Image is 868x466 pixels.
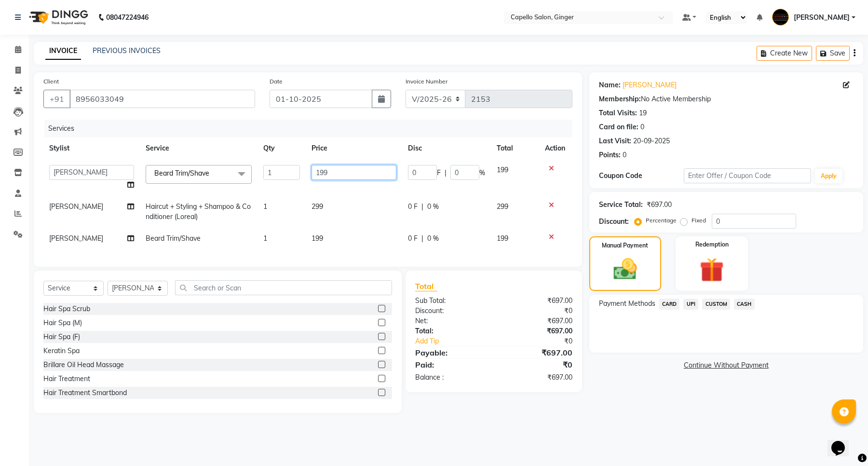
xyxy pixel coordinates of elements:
th: Action [539,137,572,159]
div: Name: [599,80,621,90]
button: Save [816,46,850,61]
div: ₹0 [508,336,579,346]
iframe: chat widget [827,427,858,456]
button: +91 [43,90,70,108]
span: | [421,233,423,244]
div: Hair Treatment Smartbond [43,388,127,398]
span: 199 [497,234,508,243]
span: | [445,168,447,178]
span: 199 [497,165,508,174]
img: Capello Ginger [772,9,789,26]
div: Net: [408,316,494,326]
th: Price [306,137,402,159]
a: x [209,169,214,178]
label: Date [270,77,283,86]
div: Paid: [408,359,494,370]
img: _cash.svg [606,256,644,283]
span: F [437,168,441,178]
div: Hair Spa (M) [43,318,82,328]
div: ₹697.00 [494,316,580,326]
th: Stylist [43,137,140,159]
div: ₹0 [494,359,580,370]
a: [PERSON_NAME] [623,80,677,90]
span: 0 F [408,202,418,212]
div: 0 [623,150,626,160]
div: Discount: [408,306,494,316]
div: ₹697.00 [494,372,580,383]
div: 19 [639,108,647,118]
a: Continue Without Payment [591,360,861,370]
th: Total [491,137,539,159]
input: Search by Name/Mobile/Email/Code [69,90,255,108]
a: PREVIOUS INVOICES [93,46,161,55]
span: Haircut + Styling + Shampoo & Conditioner (Loreal) [146,202,251,221]
div: Payable: [408,347,494,358]
div: Hair Spa Scrub [43,304,90,314]
span: [PERSON_NAME] [794,13,850,23]
th: Qty [258,137,306,159]
div: ₹697.00 [494,326,580,336]
img: logo [25,4,91,31]
b: 08047224946 [106,4,149,31]
span: UPI [683,299,698,310]
span: 0 % [427,233,439,244]
span: 199 [312,234,323,243]
span: CUSTOM [702,299,730,310]
div: Service Total: [599,200,643,210]
label: Manual Payment [602,241,648,250]
div: ₹697.00 [647,200,672,210]
span: CASH [734,299,755,310]
th: Disc [402,137,491,159]
span: 0 F [408,233,418,244]
span: % [479,168,485,178]
div: Sub Total: [408,296,494,306]
img: _gift.svg [692,255,732,285]
span: Total [415,281,437,291]
button: Create New [757,46,812,61]
label: Percentage [646,216,677,225]
label: Invoice Number [406,77,448,86]
span: 1 [263,202,267,211]
label: Fixed [692,216,706,225]
span: [PERSON_NAME] [49,234,103,243]
span: Payment Methods [599,299,655,309]
span: Beard Trim/Shave [146,234,201,243]
div: Last Visit: [599,136,631,146]
span: [PERSON_NAME] [49,202,103,211]
div: Points: [599,150,621,160]
a: Add Tip [408,336,508,346]
div: 20-09-2025 [633,136,670,146]
div: Card on file: [599,122,638,132]
span: 299 [312,202,323,211]
div: Total Visits: [599,108,637,118]
label: Redemption [695,240,729,249]
span: CARD [659,299,680,310]
span: Beard Trim/Shave [154,169,209,178]
label: Client [43,77,59,86]
span: | [421,202,423,212]
div: Discount: [599,217,629,227]
button: Apply [815,169,842,183]
span: 299 [497,202,508,211]
div: ₹697.00 [494,296,580,306]
input: Search or Scan [175,280,392,295]
input: Enter Offer / Coupon Code [684,168,811,183]
a: INVOICE [45,42,81,60]
div: Membership: [599,94,641,104]
th: Service [140,137,258,159]
div: 0 [640,122,644,132]
div: Hair Spa (F) [43,332,80,342]
div: No Active Membership [599,94,854,104]
div: ₹697.00 [494,347,580,358]
span: 0 % [427,202,439,212]
div: Services [44,120,580,137]
span: 1 [263,234,267,243]
div: ₹0 [494,306,580,316]
div: Balance : [408,372,494,383]
div: Total: [408,326,494,336]
div: Brillare Oil Head Massage [43,360,124,370]
div: Hair Treatment [43,374,90,384]
div: Keratin Spa [43,346,80,356]
div: Coupon Code [599,171,684,181]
